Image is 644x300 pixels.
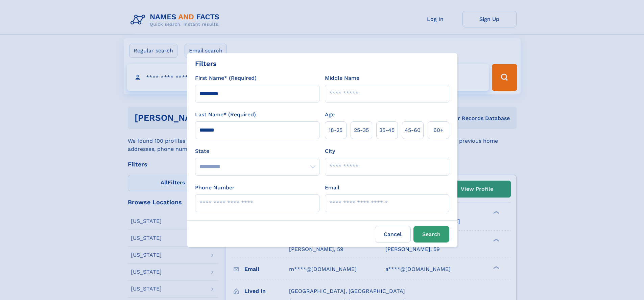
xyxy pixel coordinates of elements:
[405,126,421,134] span: 45‑60
[379,126,395,134] span: 35‑45
[325,111,335,119] label: Age
[354,126,369,134] span: 25‑35
[195,184,235,192] label: Phone Number
[413,226,449,243] button: Search
[325,74,359,82] label: Middle Name
[433,126,444,134] span: 60+
[195,59,217,69] div: Filters
[375,226,411,243] label: Cancel
[195,147,319,155] label: State
[195,111,256,119] label: Last Name* (Required)
[325,184,339,192] label: Email
[195,74,257,82] label: First Name* (Required)
[325,147,335,155] label: City
[329,126,342,134] span: 18‑25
